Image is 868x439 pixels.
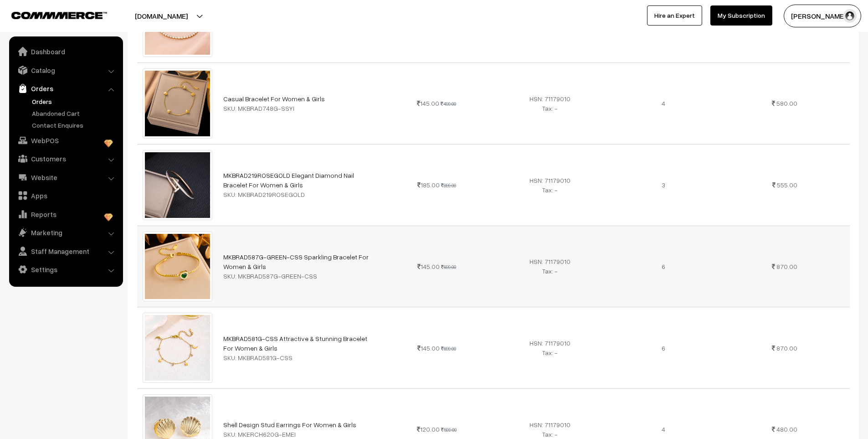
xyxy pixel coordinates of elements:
[11,12,107,19] img: COMMMERCE
[441,182,456,188] strike: 899.00
[11,132,120,149] a: WebPOS
[30,120,120,130] a: Contact Enquires
[223,421,356,429] a: Shell Design Stud Earrings For Women & Girls
[784,5,861,27] button: [PERSON_NAME]
[662,181,665,189] span: 3
[662,425,665,433] span: 4
[662,263,665,270] span: 6
[662,344,665,352] span: 6
[417,263,440,270] span: 145.00
[223,253,369,270] a: MKBRAD587G-GREEN-CSS Sparkling Bracelet For Women & Girls
[223,335,367,352] a: MKBRAD581G-CSS Attractive & Stunning Bracelet For Women & Girls
[11,62,120,78] a: Catalog
[529,339,570,356] span: HSN: 71179010 Tax: -
[11,224,120,241] a: Marketing
[11,187,120,204] a: Apps
[143,232,213,302] img: 587-g-green-1.jpg
[441,427,457,433] strike: 599.00
[223,171,354,189] a: MKBRAD219ROSEGOLD Elegant Diamond Nail Bracelet For Women & Girls
[11,169,120,186] a: Website
[223,95,325,103] a: Casual Bracelet For Women & Girls
[417,344,440,352] span: 145.00
[441,264,456,270] strike: 699.00
[11,150,120,167] a: Customers
[223,103,374,113] div: SKU: MKBRAD748G-SSYI
[223,190,374,199] div: SKU: MKBRAD219ROSEGOLD
[529,176,570,194] span: HSN: 71179010 Tax: -
[441,346,456,351] strike: 699.00
[143,150,213,220] img: imaghjhxfgybwyfg.jpeg
[647,5,702,26] a: Hire an Expert
[777,181,797,189] span: 555.00
[30,97,120,106] a: Orders
[11,80,120,97] a: Orders
[223,353,374,362] div: SKU: MKBRAD581G-CSS
[529,421,570,438] span: HSN: 71179010 Tax: -
[417,425,440,433] span: 120.00
[843,9,857,23] img: user
[417,181,440,189] span: 185.00
[11,243,120,259] a: Staff Management
[11,43,120,60] a: Dashboard
[662,99,665,107] span: 4
[776,263,797,270] span: 870.00
[143,68,213,139] img: imah6fgcpgvfmtdc.jpeg
[223,271,374,281] div: SKU: MKBRAD587G-GREEN-CSS
[776,344,797,352] span: 870.00
[11,9,91,20] a: COMMMERCE
[11,206,120,222] a: Reports
[30,108,120,118] a: Abandoned Cart
[11,261,120,278] a: Settings
[776,99,797,107] span: 580.00
[529,95,570,112] span: HSN: 71179010 Tax: -
[417,99,439,107] span: 145.00
[103,5,220,27] button: [DOMAIN_NAME]
[529,258,570,275] span: HSN: 71179010 Tax: -
[143,313,213,383] img: 581g-1.jpg
[710,5,772,26] a: My Subscription
[776,425,797,433] span: 480.00
[441,101,456,107] strike: 499.00
[223,429,374,439] div: SKU: MKERCH620G-EMEI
